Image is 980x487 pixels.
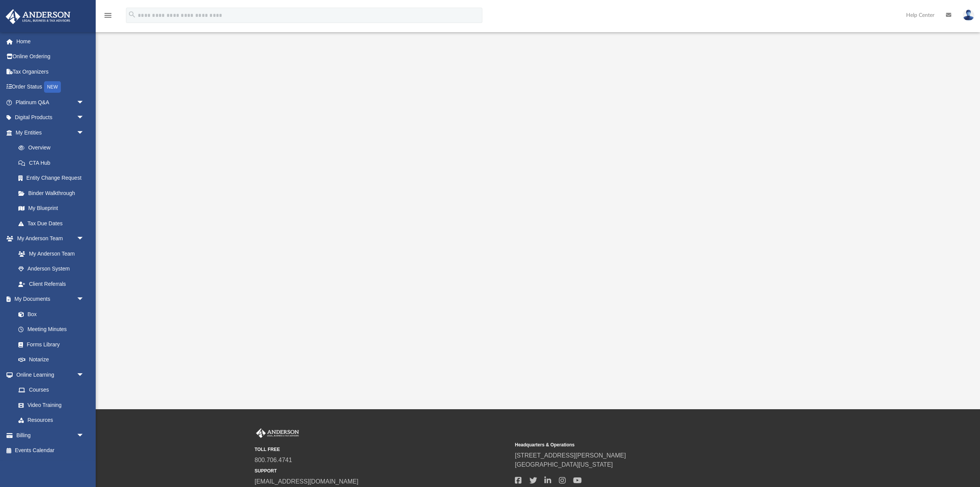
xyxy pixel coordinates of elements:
span: arrow_drop_down [77,110,92,126]
img: Anderson Advisors Platinum Portal [3,9,73,24]
a: Tax Organizers [5,64,96,79]
img: User Pic [963,10,974,21]
a: Overview [11,140,96,156]
a: Order StatusNEW [5,79,96,95]
a: Events Calendar [5,443,96,458]
a: Resources [11,413,92,428]
a: Notarize [11,352,92,367]
a: Tax Due Dates [11,216,96,231]
a: Video Training [11,397,88,413]
small: TOLL FREE [255,446,510,453]
i: search [128,10,136,19]
a: Box [11,307,88,322]
a: Platinum Q&Aarrow_drop_down [5,95,96,110]
a: My Documentsarrow_drop_down [5,292,92,307]
span: arrow_drop_down [77,428,92,443]
span: arrow_drop_down [77,231,92,247]
a: [EMAIL_ADDRESS][DOMAIN_NAME] [255,478,358,485]
small: Headquarters & Operations [515,441,770,448]
a: Online Learningarrow_drop_down [5,367,92,382]
a: Billingarrow_drop_down [5,428,96,443]
a: menu [103,15,113,20]
a: [GEOGRAPHIC_DATA][US_STATE] [515,461,613,468]
a: My Blueprint [11,201,92,216]
a: 800.706.4741 [255,457,292,463]
a: Courses [11,382,92,398]
a: Online Ordering [5,49,96,64]
span: arrow_drop_down [77,95,92,110]
img: Anderson Advisors Platinum Portal [255,428,301,438]
span: arrow_drop_down [77,125,92,141]
a: [STREET_ADDRESS][PERSON_NAME] [515,452,626,459]
a: My Anderson Teamarrow_drop_down [5,231,92,246]
a: Anderson System [11,261,92,277]
div: NEW [44,81,61,93]
i: menu [103,11,113,20]
span: arrow_drop_down [77,292,92,307]
a: Home [5,34,96,49]
a: Entity Change Request [11,171,96,186]
a: My Entitiesarrow_drop_down [5,125,96,140]
small: SUPPORT [255,467,510,474]
a: Meeting Minutes [11,322,92,337]
a: Binder Walkthrough [11,185,96,201]
a: My Anderson Team [11,246,88,261]
a: Digital Productsarrow_drop_down [5,110,96,125]
span: arrow_drop_down [77,367,92,383]
a: Client Referrals [11,276,92,292]
a: CTA Hub [11,155,96,171]
a: Forms Library [11,337,88,352]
